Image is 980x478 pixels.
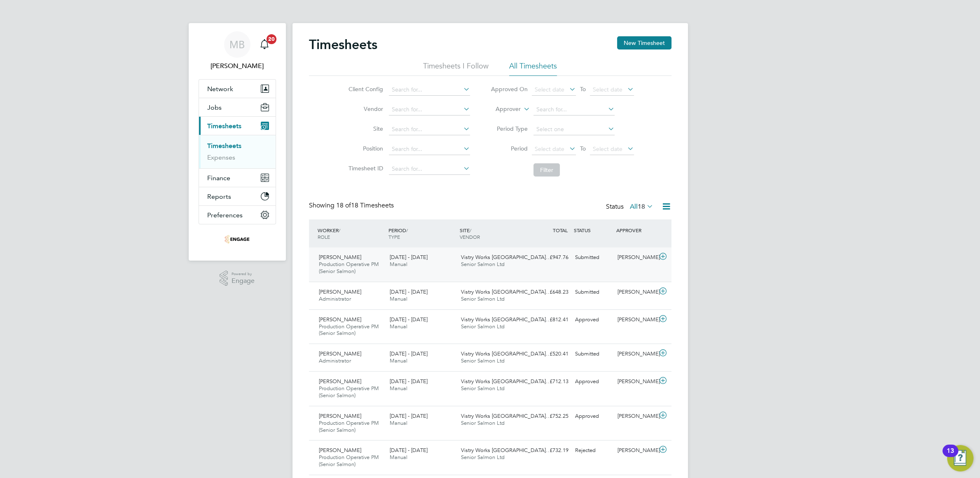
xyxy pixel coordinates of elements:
[390,419,407,426] span: Manual
[572,251,615,264] div: Submitted
[461,323,505,330] span: Senior Salmon Ltd
[509,61,557,76] li: All Timesheets
[346,165,383,172] label: Timesheet ID
[535,145,564,153] span: Select date
[572,223,615,238] div: STATUS
[319,454,379,468] span: Production Operative PM (Senior Salmon)
[529,251,572,264] div: £947.76
[389,163,470,175] input: Search for...
[461,350,551,357] span: Vistry Works [GEOGRAPHIC_DATA]…
[406,227,408,233] span: /
[319,261,379,275] span: Production Operative PM (Senior Salmon)
[339,227,340,233] span: /
[484,105,521,113] label: Approver
[614,410,657,423] div: [PERSON_NAME]
[207,193,231,200] span: Reports
[319,378,361,385] span: [PERSON_NAME]
[461,385,505,392] span: Senior Salmon Ltd
[389,124,470,135] input: Search for...
[461,295,505,302] span: Senior Salmon Ltd
[319,323,379,337] span: Production Operative PM (Senior Salmon)
[336,201,351,210] span: 18 of
[572,285,615,299] div: Submitted
[199,206,276,224] button: Preferences
[390,454,407,461] span: Manual
[529,375,572,389] div: £712.13
[390,385,407,392] span: Manual
[593,145,622,153] span: Select date
[390,261,407,268] span: Manual
[346,105,383,113] label: Vendor
[638,203,645,211] span: 18
[491,145,528,152] label: Period
[309,201,395,210] div: Showing
[207,104,222,111] span: Jobs
[617,36,671,49] button: New Timesheet
[947,451,954,462] div: 13
[207,142,241,150] a: Timesheets
[572,444,615,457] div: Rejected
[319,447,361,454] span: [PERSON_NAME]
[386,223,458,244] div: PERIOD
[461,447,551,454] span: Vistry Works [GEOGRAPHIC_DATA]…
[199,80,276,98] button: Network
[316,223,387,244] div: WORKER
[207,174,230,182] span: Finance
[578,84,588,94] span: To
[336,201,394,210] span: 18 Timesheets
[614,251,657,264] div: [PERSON_NAME]
[461,254,551,261] span: Vistry Works [GEOGRAPHIC_DATA]…
[199,135,276,168] div: Timesheets
[390,447,428,454] span: [DATE] - [DATE]
[390,316,428,323] span: [DATE] - [DATE]
[614,375,657,389] div: [PERSON_NAME]
[572,410,615,423] div: Approved
[256,31,273,58] a: 20
[319,412,361,419] span: [PERSON_NAME]
[529,347,572,361] div: £520.41
[491,85,528,93] label: Approved On
[390,412,428,419] span: [DATE] - [DATE]
[199,61,276,71] span: Mark Beastall
[553,227,568,233] span: TOTAL
[390,323,407,330] span: Manual
[614,347,657,361] div: [PERSON_NAME]
[220,271,255,286] a: Powered byEngage
[533,124,615,135] input: Select one
[207,122,241,130] span: Timesheets
[346,145,383,152] label: Position
[535,86,564,93] span: Select date
[389,84,470,96] input: Search for...
[199,117,276,135] button: Timesheets
[461,419,505,426] span: Senior Salmon Ltd
[947,445,973,471] button: Open Resource Center, 13 new notifications
[533,104,615,115] input: Search for...
[309,36,377,53] h2: Timesheets
[390,357,407,364] span: Manual
[533,163,560,177] button: Filter
[267,34,276,44] span: 20
[390,295,407,302] span: Manual
[189,23,286,261] nav: Main navigation
[593,86,622,93] span: Select date
[232,271,255,278] span: Powered by
[319,254,361,261] span: [PERSON_NAME]
[389,144,470,155] input: Search for...
[225,233,249,246] img: seniorsalmon-logo-retina.png
[572,313,615,327] div: Approved
[319,385,379,399] span: Production Operative PM (Senior Salmon)
[232,278,255,285] span: Engage
[491,125,528,132] label: Period Type
[461,378,551,385] span: Vistry Works [GEOGRAPHIC_DATA]…
[529,444,572,457] div: £732.19
[461,454,505,461] span: Senior Salmon Ltd
[630,203,653,211] label: All
[199,187,276,205] button: Reports
[529,410,572,423] div: £752.25
[319,295,351,302] span: Administrator
[614,223,657,238] div: APPROVER
[461,412,551,419] span: Vistry Works [GEOGRAPHIC_DATA]…
[319,350,361,357] span: [PERSON_NAME]
[388,233,400,240] span: TYPE
[229,39,245,50] span: MB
